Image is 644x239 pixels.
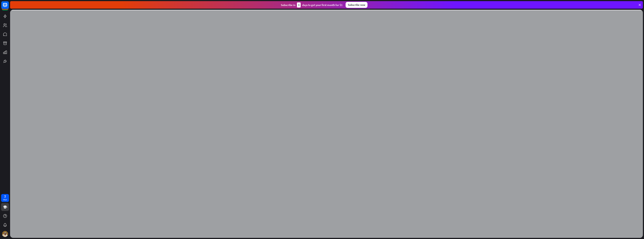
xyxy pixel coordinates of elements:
[1,194,9,202] a: 7 days
[346,2,367,8] div: Subscribe now
[4,195,6,198] div: 7
[281,2,343,7] div: Subscribe in days to get your first month for $1
[297,2,301,7] div: 3
[3,198,7,201] div: days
